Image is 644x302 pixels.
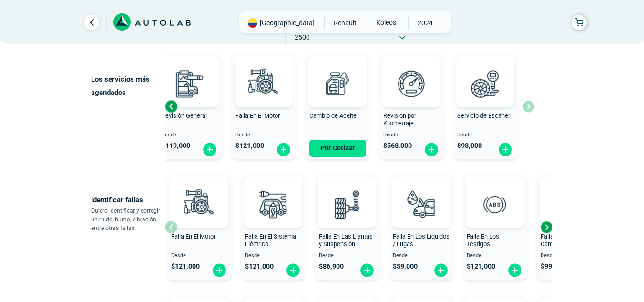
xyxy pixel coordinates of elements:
img: diagnostic_engine-v3.svg [178,183,220,225]
img: AD0BCuuxAAAAAElFTkSuQmCC [175,58,204,86]
span: 2024 [409,16,442,30]
span: [GEOGRAPHIC_DATA] [260,18,315,28]
span: Desde [162,132,218,138]
span: $ 121,000 [235,142,264,150]
button: Por Cotizar [309,140,366,157]
img: revision_general-v3.svg [169,62,211,104]
button: Falla En El Sistema Eléctrico Desde $121,000 [241,174,306,280]
span: $ 568,000 [383,142,412,150]
span: Desde [319,253,376,259]
span: $ 121,000 [467,262,495,271]
span: Revisión por Kilometraje [383,112,416,127]
span: Desde [235,132,292,138]
img: fi_plus-circle2.svg [498,142,513,157]
img: fi_plus-circle2.svg [433,263,449,278]
span: Falla En Los Liquidos / Fugas [393,233,450,248]
button: Revisión General Desde $119,000 [158,53,222,159]
img: AD0BCuuxAAAAAElFTkSuQmCC [333,178,361,207]
button: Falla En Las Llantas y Suspensión Desde $86,900 [315,174,379,280]
span: Servicio de Escáner [457,112,510,119]
img: cambio_de_aceite-v3.svg [317,62,358,104]
span: $ 121,000 [245,262,274,271]
span: Falla En El Motor [235,112,280,119]
span: KOLEOS [368,16,402,29]
span: $ 119,000 [162,142,190,150]
span: $ 98,000 [457,142,482,150]
img: fi_plus-circle2.svg [286,263,301,278]
img: Flag of COLOMBIA [248,18,257,28]
button: Revisión por Kilometraje Desde $568,000 [379,53,444,159]
img: diagnostic_gota-de-sangre-v3.svg [400,183,442,225]
span: Falla En Las Llantas y Suspensión [319,233,373,248]
button: Falla En Los Testigos Desde $121,000 [463,174,527,280]
span: 2500 [286,30,319,44]
img: fi_plus-circle2.svg [424,142,439,157]
span: Cambio de Aceite [309,112,357,119]
span: Falla En Los Testigos [467,233,499,248]
img: fi_plus-circle2.svg [359,263,375,278]
img: AD0BCuuxAAAAAElFTkSuQmCC [407,178,435,207]
img: AD0BCuuxAAAAAElFTkSuQmCC [471,58,500,86]
span: Desde [383,132,440,138]
img: AD0BCuuxAAAAAElFTkSuQmCC [259,178,287,207]
span: Desde [245,253,302,259]
a: Ir al paso anterior [84,15,99,30]
p: Quiero identificar y corregir un ruido, humo, vibración, entre otras fallas. [91,207,165,232]
span: Falla En La Caja de Cambio [541,233,591,248]
img: AD0BCuuxAAAAAElFTkSuQmCC [323,58,352,86]
button: Falla En Los Liquidos / Fugas Desde $59,000 [389,174,453,280]
img: diagnostic_suspension-v3.svg [326,183,368,225]
img: diagnostic_engine-v3.svg [243,62,285,104]
span: RENAULT [328,16,362,30]
img: AD0BCuuxAAAAAElFTkSuQmCC [185,178,214,207]
span: Desde [393,253,450,259]
p: Los servicios más agendados [91,73,165,99]
span: Desde [541,253,597,259]
span: $ 99,000 [541,262,565,271]
span: $ 86,900 [319,262,344,271]
img: fi_plus-circle2.svg [507,263,522,278]
button: Cambio de Aceite Por Cotizar [306,53,370,159]
span: Falla En El Motor [171,233,215,240]
button: Falla En La Caja de Cambio Desde $99,000 [537,174,601,280]
button: Servicio de Escáner Desde $98,000 [453,53,518,159]
img: revision_por_kilometraje-v3.svg [390,62,432,104]
span: Desde [457,132,514,138]
button: Falla En El Motor Desde $121,000 [232,53,296,159]
button: Falla En El Motor Desde $121,000 [167,174,232,280]
img: diagnostic_diagnostic_abs-v3.svg [474,183,516,225]
span: Desde [467,253,523,259]
p: Identificar fallas [91,193,165,207]
img: fi_plus-circle2.svg [276,142,291,157]
img: fi_plus-circle2.svg [202,142,217,157]
span: $ 121,000 [171,262,200,271]
span: $ 59,000 [393,262,418,271]
img: fi_plus-circle2.svg [212,263,227,278]
span: Revisión General [162,112,207,119]
span: Desde [171,253,228,259]
div: Previous slide [164,99,178,114]
div: Next slide [539,220,553,234]
img: escaner-v3.svg [464,62,506,104]
img: AD0BCuuxAAAAAElFTkSuQmCC [480,178,509,207]
img: AD0BCuuxAAAAAElFTkSuQmCC [397,58,426,86]
img: diagnostic_caja-de-cambios-v3.svg [548,183,590,225]
span: Falla En El Sistema Eléctrico [245,233,296,248]
img: diagnostic_bombilla-v3.svg [252,183,294,225]
img: AD0BCuuxAAAAAElFTkSuQmCC [249,58,278,86]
